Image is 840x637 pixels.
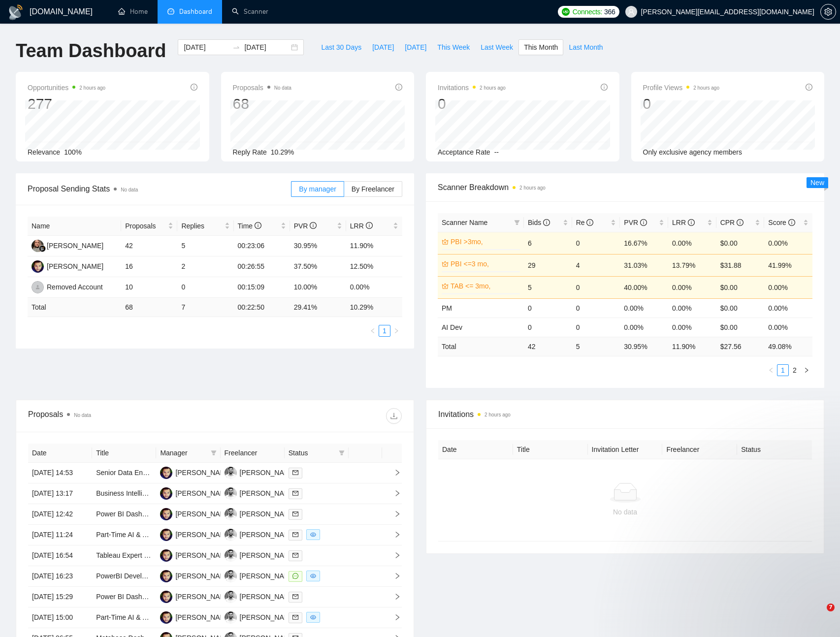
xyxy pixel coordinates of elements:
span: Connects: [573,6,602,17]
img: VM [32,240,44,252]
span: eye [310,573,316,579]
button: Last Month [563,39,608,55]
span: Time [238,222,261,230]
a: NB[PERSON_NAME] [225,613,296,621]
span: filter [209,446,219,460]
span: 10.29% [271,148,294,156]
button: [DATE] [367,39,399,55]
td: $0.00 [716,232,765,254]
span: Invitations [438,82,506,94]
span: Proposals [125,221,166,231]
h1: Team Dashboard [16,39,166,63]
time: 2 hours ago [485,412,511,417]
span: right [386,531,401,538]
td: [DATE] 16:23 [28,566,92,587]
time: 2 hours ago [693,85,719,91]
td: 0 [177,277,233,298]
td: Business Intelligence Analyst Needed [92,483,156,504]
img: logo [8,4,24,20]
td: 0.00% [764,318,812,337]
span: By manager [299,185,336,193]
td: 5 [524,276,572,298]
span: Score [768,219,795,226]
td: 30.95% [290,236,346,256]
span: info-circle [737,219,743,226]
div: [PERSON_NAME] [240,509,296,519]
li: 1 [777,364,789,376]
span: New [810,179,824,187]
a: PBI <=3 mo, [451,258,518,269]
span: right [386,593,401,600]
div: 0 [438,95,506,113]
span: crown [442,283,449,289]
td: 42 [524,337,572,356]
th: Title [92,444,156,463]
span: eye [310,532,316,538]
img: AA [160,529,172,541]
a: VM[PERSON_NAME] [32,241,103,249]
td: 16 [121,256,177,277]
td: 0.00% [620,318,668,337]
time: 2 hours ago [519,185,546,191]
a: AA[PERSON_NAME] [160,551,232,559]
a: AA[PERSON_NAME] [160,510,232,517]
td: 0 [524,318,572,337]
span: mail [292,511,298,517]
a: Part-Time AI & Automation Business Analyst (Digital Transformation) [96,613,305,621]
td: 0 [572,318,620,337]
button: right [390,325,402,337]
td: 11.90% [346,236,402,256]
th: Freelancer [221,444,285,463]
td: 0 [572,298,620,318]
span: [DATE] [405,42,426,53]
span: info-circle [586,219,593,226]
td: 29.41 % [290,298,346,317]
td: Total [28,298,121,317]
a: NB[PERSON_NAME] [225,510,296,517]
span: info-circle [543,219,550,226]
a: NB[PERSON_NAME] [225,530,296,538]
span: CPR [720,219,743,226]
span: right [386,573,401,579]
span: Opportunities [28,82,105,94]
td: $0.00 [716,276,765,298]
span: crown [442,238,449,245]
td: 4 [572,254,620,276]
li: Next Page [390,325,402,337]
img: NB [225,570,237,582]
td: Senior Data Engineer [92,463,156,483]
button: left [765,364,777,376]
img: upwork-logo.png [562,8,570,16]
th: Name [28,217,121,236]
div: [PERSON_NAME] [240,591,296,602]
a: AA[PERSON_NAME] [160,613,232,621]
div: 68 [233,95,291,113]
time: 2 hours ago [480,85,506,91]
span: Profile Views [643,82,720,94]
span: mail [292,614,298,620]
span: right [386,510,401,517]
a: Tableau Expert for ongoing consulting and projects [96,551,251,559]
span: PVR [294,222,317,230]
span: mail [292,490,298,496]
span: info-circle [395,84,402,91]
div: [PERSON_NAME] [240,550,296,561]
div: [PERSON_NAME] [240,467,296,478]
span: Last 30 Days [321,42,361,53]
span: mail [292,594,298,600]
td: [DATE] 13:17 [28,483,92,504]
td: $ 27.56 [716,337,765,356]
span: No data [274,85,291,91]
span: info-circle [601,84,608,91]
button: setting [820,4,836,20]
span: info-circle [806,84,812,91]
td: 00:23:06 [234,236,290,256]
td: 0.00% [764,298,812,318]
img: AA [160,591,172,603]
td: 68 [121,298,177,317]
div: No data [446,507,804,517]
td: 0.00% [620,298,668,318]
a: Senior Data Engineer [96,469,162,477]
span: right [386,490,401,497]
span: 366 [604,6,615,17]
